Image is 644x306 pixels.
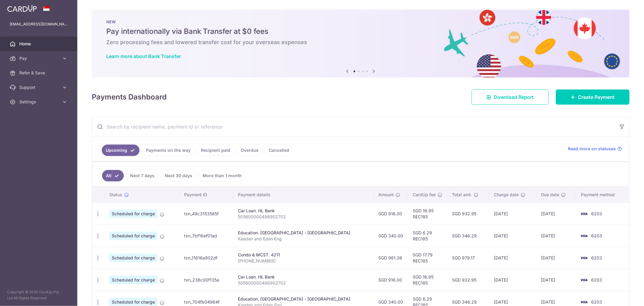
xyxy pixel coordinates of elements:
span: Amount [379,192,394,198]
a: Upcoming [102,145,139,156]
div: Condo & MCST. 4211 [238,252,369,258]
a: All [102,170,124,181]
p: NEW [106,19,615,24]
span: Scheduled for charge [109,254,157,262]
p: [EMAIL_ADDRESS][DOMAIN_NAME] [10,21,68,27]
div: Car Loan. HL Bank [238,208,369,214]
span: Scheduled for charge [109,210,157,218]
td: [DATE] [489,225,537,247]
span: CardUp fee [413,192,436,198]
span: 6203 [591,233,602,238]
td: [DATE] [489,269,537,291]
td: SGD 932.95 [447,203,489,225]
a: Cancelled [265,145,293,156]
span: Status [109,192,122,198]
h6: Zero processing fees and lowered transfer cost for your overseas expenses [106,39,615,46]
input: Search by recipient name, payment id or reference [92,117,615,136]
a: Recipient paid [197,145,234,156]
h4: Payments Dashboard [92,92,167,103]
td: txn_11616a902df [179,247,233,269]
span: 6203 [591,299,602,304]
span: Create Payment [578,93,615,101]
td: SGD 17.79 REC185 [408,247,447,269]
span: Pay [19,55,59,61]
span: Settings [19,99,59,105]
a: More than 1 month [199,170,246,181]
td: txn_49c3153585f [179,203,233,225]
span: Due date [541,192,559,198]
img: Bank Card [578,210,590,217]
span: Total amt. [452,192,472,198]
td: txn_7bf16ef01ad [179,225,233,247]
td: SGD 340.00 [374,225,408,247]
td: [DATE] [489,247,537,269]
span: 6203 [591,255,602,260]
a: Overdue [237,145,262,156]
span: Support [19,84,59,90]
span: Home [19,41,59,47]
a: Create Payment [556,90,630,105]
th: Payment method [576,187,629,203]
td: SGD 979.17 [447,247,489,269]
td: SGD 916.00 [374,203,408,225]
td: [DATE] [537,247,576,269]
p: [PHONE_NUMBER] [238,258,369,264]
td: [DATE] [537,269,576,291]
td: SGD 6.29 REC185 [408,225,447,247]
td: SGD 16.95 REC185 [408,203,447,225]
img: Bank Card [578,276,590,284]
td: SGD 346.29 [447,225,489,247]
span: Scheduled for charge [109,232,157,240]
img: Bank transfer banner [92,10,630,77]
td: SGD 16.95 REC185 [408,269,447,291]
p: Kaeden and Eden Eng [238,236,369,242]
th: Payment ID [179,187,233,203]
td: [DATE] [537,225,576,247]
div: Education. [GEOGRAPHIC_DATA] - [GEOGRAPHIC_DATA] [238,230,369,236]
p: 505600000486902702 [238,214,369,220]
a: Download Report [472,90,549,105]
td: SGD 932.95 [447,269,489,291]
img: Bank Card [578,298,590,306]
a: Next 30 days [161,170,196,181]
a: Payments on the way [142,145,194,156]
span: 6203 [591,277,602,282]
img: Bank Card [578,232,590,239]
span: Download Report [494,93,534,101]
p: 505600000486902702 [238,280,369,286]
span: Refer & Save [19,70,59,76]
span: Charge date [494,192,519,198]
div: Car Loan. HL Bank [238,274,369,280]
td: [DATE] [537,203,576,225]
h5: Pay internationally via Bank Transfer at $0 fees [106,27,615,36]
td: SGD 961.38 [374,247,408,269]
a: Learn more about Bank Transfer [106,53,181,59]
a: Next 7 days [126,170,159,181]
td: txn_236c00f135a [179,269,233,291]
img: CardUp [7,5,37,12]
img: Bank Card [578,254,590,262]
div: Education. [GEOGRAPHIC_DATA] - [GEOGRAPHIC_DATA] [238,296,369,302]
a: Read more on statuses [568,146,622,152]
th: Payment details [233,187,373,203]
td: SGD 916.00 [374,269,408,291]
span: 6203 [591,211,602,216]
span: Read more on statuses [568,146,616,152]
td: [DATE] [489,203,537,225]
span: Scheduled for charge [109,276,157,284]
